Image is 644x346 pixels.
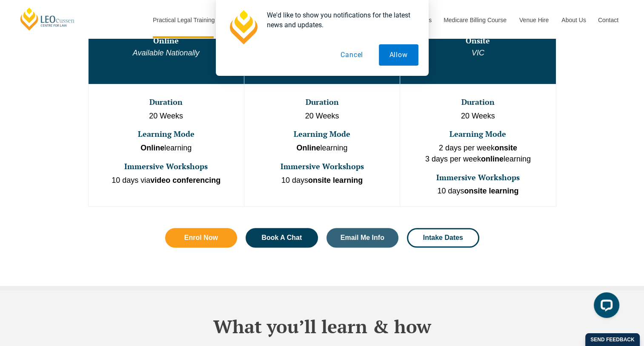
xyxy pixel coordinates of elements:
[401,143,555,164] p: 2 days per week 3 days per week learning
[184,234,218,241] span: Enrol Now
[245,143,399,154] p: learning
[140,144,164,152] strong: Online
[379,44,418,66] button: Allow
[245,98,399,107] h3: Duration
[226,10,260,44] img: notification icon
[261,234,302,241] span: Book A Chat
[407,228,479,248] a: Intake Dates
[341,234,384,241] span: Email Me Info
[150,176,220,185] strong: video conferencing
[464,187,518,195] strong: onsite learning
[260,10,418,30] div: We'd like to show you notifications for the latest news and updates.
[401,111,555,122] p: 20 Weeks
[165,228,238,248] a: Enrol Now
[89,130,243,138] h3: Learning Mode
[245,130,399,138] h3: Learning Mode
[89,162,243,171] h3: Immersive Workshops
[481,155,504,163] strong: online
[296,144,320,152] strong: Online
[89,111,243,122] p: 20 Weeks
[89,175,243,186] p: 10 days via
[308,176,363,185] strong: onsite learning
[330,44,374,66] button: Cancel
[89,98,243,107] h3: Duration
[245,175,399,186] p: 10 days
[246,228,318,248] a: Book A Chat
[89,143,243,154] p: learning
[423,234,463,241] span: Intake Dates
[401,173,555,182] h3: Immersive Workshops
[401,186,555,197] p: 10 days
[245,111,399,122] p: 20 Weeks
[401,98,555,107] h3: Duration
[80,316,565,337] h2: What you’ll learn & how
[587,289,623,325] iframe: LiveChat chat widget
[495,144,517,152] strong: onsite
[245,162,399,171] h3: Immersive Workshops
[326,228,399,248] a: Email Me Info
[401,130,555,138] h3: Learning Mode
